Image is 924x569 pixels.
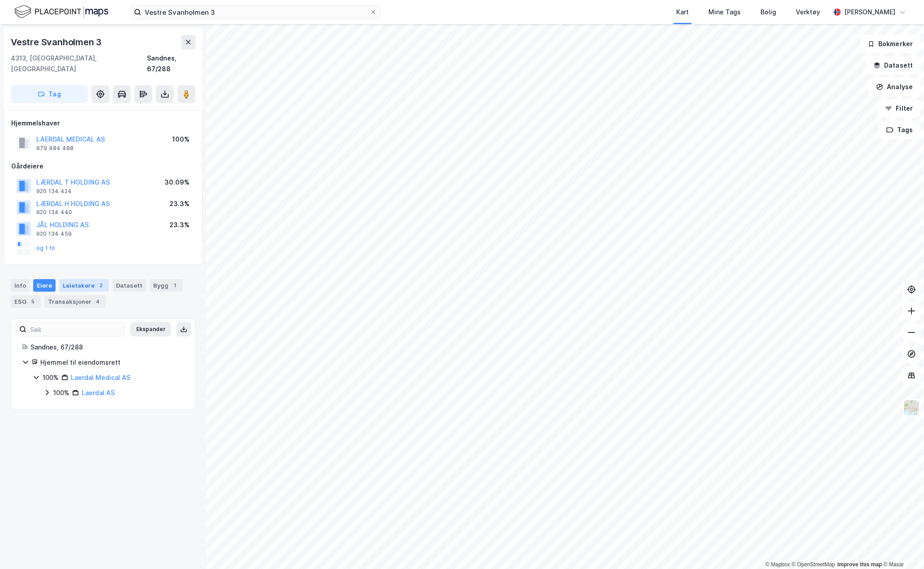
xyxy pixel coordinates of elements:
div: Kontrollprogram for chat [879,526,924,569]
div: Bygg [150,279,183,292]
button: Bokmerker [860,35,920,53]
div: Hjemmelshaver [11,118,195,129]
div: [PERSON_NAME] [844,7,895,17]
div: 5 [28,297,37,306]
div: Verktøy [796,7,820,17]
button: Tags [879,121,920,139]
div: 30.09% [164,177,190,188]
img: logo.f888ab2527a4732fd821a326f86c7f29.svg [14,4,108,20]
div: Transaksjoner [44,295,106,308]
div: 920 134 424 [36,188,72,195]
button: Datasett [866,56,920,74]
button: Analyse [868,78,920,96]
div: 4313, [GEOGRAPHIC_DATA], [GEOGRAPHIC_DATA] [11,53,147,74]
div: 100% [53,388,69,398]
div: 100% [172,134,190,145]
a: Laerdal AS [82,389,115,397]
div: Sandnes, 67/288 [30,342,184,353]
div: Vestre Svanholmen 3 [11,35,104,49]
img: Z [903,399,920,416]
div: Gårdeiere [11,161,195,172]
div: 23.3% [169,220,190,230]
div: Hjemmel til eiendomsrett [40,357,184,368]
a: Laerdal Medical AS [71,374,130,381]
a: OpenStreetMap [792,561,835,568]
div: 4 [93,297,102,306]
div: Sandnes, 67/288 [147,53,195,74]
a: Mapbox [765,561,790,568]
button: Filter [877,99,920,117]
div: 920 134 459 [36,230,72,237]
div: 920 134 440 [36,209,72,216]
iframe: Chat Widget [879,526,924,569]
input: Søk [26,323,125,336]
div: 23.3% [169,198,190,209]
div: 979 484 488 [36,145,73,152]
button: Tag [11,85,88,103]
div: 1 [170,281,179,290]
div: Eiere [33,279,56,292]
input: Søk på adresse, matrikkel, gårdeiere, leietakere eller personer [141,5,370,19]
a: Improve this map [838,561,882,568]
div: Bolig [760,7,776,17]
div: ESG [11,295,41,308]
div: Leietakere [59,279,109,292]
div: 2 [96,281,105,290]
button: Ekspander [130,322,171,336]
div: Kart [676,7,689,17]
div: Info [11,279,30,292]
div: Mine Tags [708,7,741,17]
div: Datasett [112,279,146,292]
div: 100% [43,372,59,383]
